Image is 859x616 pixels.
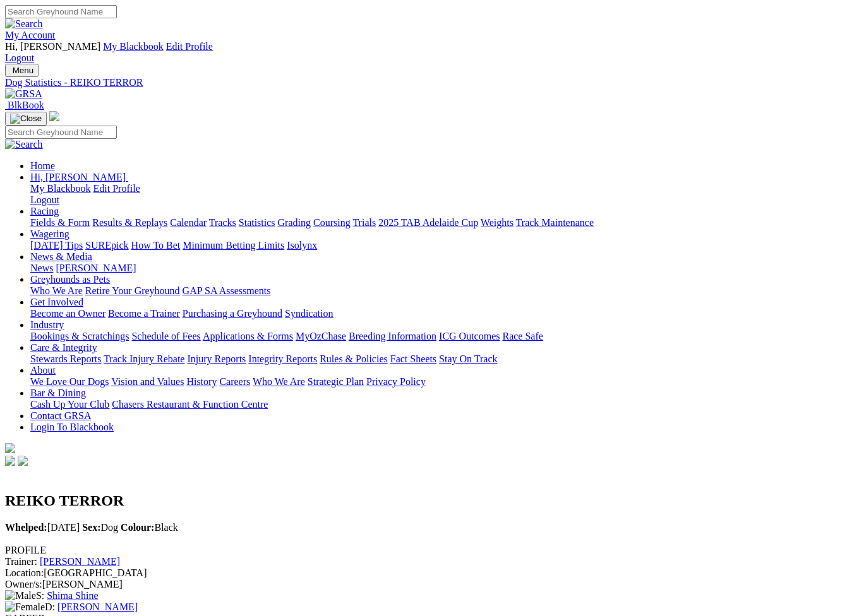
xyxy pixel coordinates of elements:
a: Shima Shine [47,590,98,601]
a: BlkBook [5,100,44,110]
div: Wagering [30,240,854,251]
a: Edit Profile [166,41,213,52]
a: How To Bet [131,240,181,251]
span: Hi, [PERSON_NAME] [30,172,126,182]
a: Statistics [239,217,275,228]
a: Race Safe [502,331,543,341]
div: Racing [30,217,854,228]
a: Privacy Policy [366,376,426,387]
span: D: [5,601,55,612]
span: Black [121,522,178,533]
a: [DATE] Tips [30,240,83,251]
img: GRSA [5,88,42,100]
a: History [186,376,217,387]
button: Toggle navigation [5,64,39,77]
a: My Blackbook [30,183,91,194]
span: Dog [82,522,118,533]
div: Get Involved [30,308,854,319]
a: Breeding Information [349,331,436,341]
a: Racing [30,206,59,216]
a: Who We Are [30,285,83,296]
a: News [30,263,53,273]
a: We Love Our Dogs [30,376,109,387]
img: facebook.svg [5,456,15,466]
a: Contact GRSA [30,410,91,421]
div: Care & Integrity [30,353,854,365]
a: Dog Statistics - REIKO TERROR [5,77,854,88]
div: Hi, [PERSON_NAME] [30,183,854,206]
a: 2025 TAB Adelaide Cup [378,217,478,228]
span: Location: [5,567,44,578]
a: Logout [5,52,34,63]
button: Toggle navigation [5,112,47,126]
a: Results & Replays [92,217,167,228]
b: Whelped: [5,522,47,533]
a: Stay On Track [439,353,497,364]
a: Edit Profile [93,183,140,194]
a: Calendar [170,217,207,228]
a: Bar & Dining [30,388,86,398]
a: Track Injury Rebate [104,353,184,364]
img: logo-grsa-white.png [49,111,59,121]
div: News & Media [30,263,854,274]
a: Cash Up Your Club [30,399,109,410]
div: Bar & Dining [30,399,854,410]
img: Search [5,18,43,30]
a: Home [30,160,55,171]
a: Schedule of Fees [131,331,200,341]
div: About [30,376,854,388]
a: Minimum Betting Limits [183,240,284,251]
a: Injury Reports [187,353,246,364]
span: BlkBook [8,100,44,110]
a: Careers [219,376,250,387]
a: Tracks [209,217,236,228]
a: News & Media [30,251,92,262]
a: Bookings & Scratchings [30,331,129,341]
a: Become an Owner [30,308,105,319]
a: About [30,365,56,376]
input: Search [5,5,117,18]
a: Wagering [30,228,69,239]
a: Care & Integrity [30,342,97,353]
a: Trials [352,217,376,228]
a: [PERSON_NAME] [56,263,136,273]
a: Vision and Values [111,376,184,387]
a: Get Involved [30,297,83,307]
a: Coursing [313,217,351,228]
a: Retire Your Greyhound [85,285,180,296]
div: PROFILE [5,545,854,556]
span: Trainer: [5,556,37,567]
span: Hi, [PERSON_NAME] [5,41,100,52]
div: Industry [30,331,854,342]
img: logo-grsa-white.png [5,443,15,453]
a: Logout [30,194,59,205]
a: GAP SA Assessments [183,285,271,296]
a: Stewards Reports [30,353,101,364]
a: Purchasing a Greyhound [183,308,282,319]
a: Login To Blackbook [30,422,114,432]
a: Weights [481,217,514,228]
a: SUREpick [85,240,128,251]
span: [DATE] [5,522,80,533]
a: ICG Outcomes [439,331,500,341]
a: Become a Trainer [108,308,180,319]
a: Applications & Forms [203,331,293,341]
a: Grading [278,217,311,228]
div: Greyhounds as Pets [30,285,854,297]
img: Search [5,139,43,150]
a: [PERSON_NAME] [40,556,120,567]
div: [GEOGRAPHIC_DATA] [5,567,854,579]
div: [PERSON_NAME] [5,579,854,590]
h2: REIKO TERROR [5,492,854,509]
img: twitter.svg [18,456,28,466]
b: Sex: [82,522,100,533]
span: Menu [13,66,33,75]
a: Fields & Form [30,217,90,228]
a: MyOzChase [296,331,346,341]
a: Chasers Restaurant & Function Centre [112,399,268,410]
a: Track Maintenance [516,217,594,228]
a: Integrity Reports [248,353,317,364]
a: Isolynx [287,240,317,251]
a: Strategic Plan [308,376,364,387]
input: Search [5,126,117,139]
